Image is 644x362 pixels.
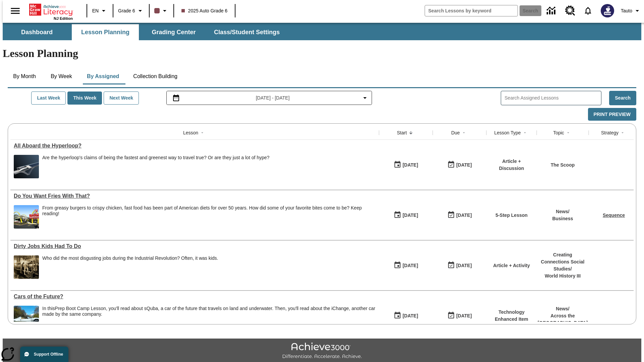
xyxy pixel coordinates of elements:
svg: Collapse Date Range Filter [361,94,369,102]
button: Support Offline [20,347,68,362]
button: Grade: Grade 6, Select a grade [115,5,147,17]
button: 07/21/25: First time the lesson was available [391,159,420,171]
img: Achieve3000 Differentiate Accelerate Achieve [282,343,362,360]
button: Grading Center [140,24,207,40]
button: Select the date range menu item [169,94,369,102]
div: [DATE] [402,161,418,169]
input: Search Assigned Lessons [504,93,601,103]
p: Article + Activity [493,262,530,269]
button: 07/01/25: First time the lesson was available [391,309,420,322]
div: Who did the most disgusting jobs during the Industrial Revolution? Often, it was kids. [42,255,218,261]
div: In this Prep Boot Camp Lesson, you'll read about sQuba, a car of the future that travels on land ... [42,306,376,329]
img: Artist rendering of Hyperloop TT vehicle entering a tunnel [14,155,39,178]
button: Sort [521,129,529,137]
button: By Week [45,68,78,84]
button: 06/30/26: Last day the lesson can be accessed [445,159,474,171]
div: Are the hyperloop's claims of being the fastest and greenest way to travel true? Or are they just... [42,155,269,178]
a: Home [29,3,73,16]
p: 5-Step Lesson [495,212,528,219]
div: Cars of the Future? [14,294,376,300]
button: Sort [619,129,627,137]
img: High-tech automobile treading water. [14,306,39,329]
div: Start [397,129,407,136]
img: Black and white photo of two young boys standing on a piece of heavy machinery [14,255,39,279]
button: Open side menu [5,1,25,21]
div: Lesson [183,129,198,136]
div: Strategy [601,129,619,136]
a: Notifications [579,2,597,19]
button: Print Preview [588,108,636,121]
p: Technology Enhanced Item [490,309,533,323]
span: Grade 6 [118,7,135,14]
div: Home [29,2,73,20]
span: Lesson Planning [81,28,129,36]
button: This Week [67,92,102,105]
button: Sort [407,129,415,137]
input: search field [425,5,518,16]
span: Dashboard [21,28,53,36]
a: All Aboard the Hyperloop?, Lessons [14,143,376,149]
img: One of the first McDonald's stores, with the iconic red sign and golden arches. [14,205,39,229]
div: In this [42,306,376,317]
div: Topic [553,129,564,136]
button: Dashboard [3,24,70,40]
div: Due [451,129,460,136]
button: Lesson Planning [72,24,139,40]
span: NJ Edition [54,16,73,20]
div: [DATE] [456,312,472,320]
div: [DATE] [402,211,418,220]
testabrev: Prep Boot Camp Lesson, you'll read about sQuba, a car of the future that travels on land and unde... [42,306,375,317]
p: Business [552,215,573,222]
button: Sort [460,129,468,137]
button: Collection Building [128,68,183,84]
div: [DATE] [402,312,418,320]
button: By Month [8,68,41,84]
span: Grading Center [152,28,196,36]
button: 07/11/25: First time the lesson was available [391,259,420,272]
img: Avatar [601,4,614,17]
a: Do You Want Fries With That?, Lessons [14,193,376,199]
button: Search [609,91,636,105]
h1: Lesson Planning [3,47,641,60]
p: News / [552,208,573,215]
a: Resource Center, Will open in new tab [561,2,579,20]
button: 07/14/25: First time the lesson was available [391,209,420,222]
p: News / [538,305,588,312]
p: World History III [540,273,585,280]
div: From greasy burgers to crispy chicken, fast food has been part of American diets for over 50 year... [42,205,376,229]
span: Class/Student Settings [214,28,280,36]
div: [DATE] [456,161,472,169]
button: By Assigned [82,68,124,84]
div: [DATE] [456,211,472,220]
div: Do You Want Fries With That? [14,193,376,199]
button: Sort [198,129,206,137]
button: 11/30/25: Last day the lesson can be accessed [445,259,474,272]
div: [DATE] [402,261,418,270]
button: Last Week [31,92,66,105]
p: Across the [GEOGRAPHIC_DATA] [538,312,588,326]
p: Creating Connections Social Studies / [540,251,585,273]
span: EN [92,7,99,14]
button: 08/01/26: Last day the lesson can be accessed [445,309,474,322]
p: Article + Discussion [490,158,533,172]
button: Language: EN, Select a language [89,5,111,17]
button: Select a new avatar [597,2,618,19]
button: Sort [564,129,572,137]
div: Who did the most disgusting jobs during the Industrial Revolution? Often, it was kids. [42,255,218,279]
button: Class color is dark brown. Change class color [152,5,171,17]
a: Data Center [543,2,561,20]
button: Class/Student Settings [209,24,285,40]
span: 2025 Auto Grade 6 [181,7,228,14]
button: 07/20/26: Last day the lesson can be accessed [445,209,474,222]
div: SubNavbar [3,24,286,40]
div: From greasy burgers to crispy chicken, fast food has been part of American diets for over 50 year... [42,205,376,217]
a: Cars of the Future? , Lessons [14,294,376,300]
div: Dirty Jobs Kids Had To Do [14,243,376,249]
p: The Scoop [551,162,575,169]
div: SubNavbar [3,23,641,40]
span: Tauto [621,7,632,14]
div: [DATE] [456,261,472,270]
